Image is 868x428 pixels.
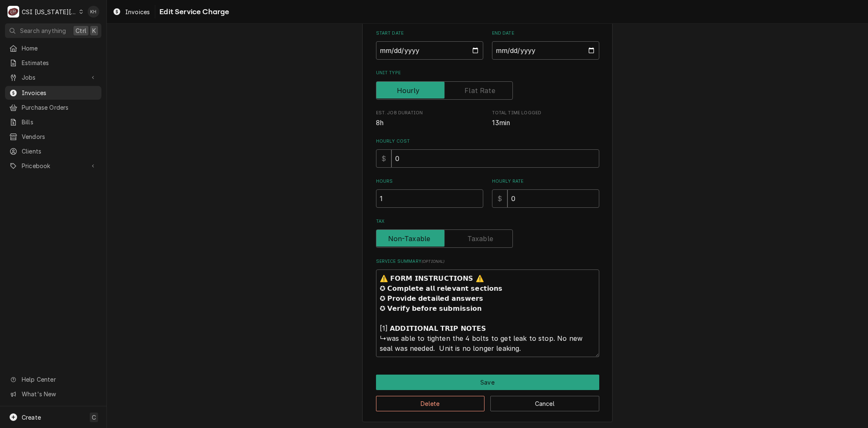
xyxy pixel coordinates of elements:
[376,178,483,208] div: [object Object]
[376,218,599,248] div: Tax
[376,375,599,390] button: Save
[5,130,101,144] a: Vendors
[376,390,599,411] div: Button Group Row
[376,138,599,145] label: Hourly Cost
[22,58,97,67] span: Estimates
[125,8,150,16] span: Invoices
[492,30,599,60] div: End Date
[5,23,101,38] button: Search anythingCtrlK
[376,258,599,358] div: Service Summary
[92,26,96,35] span: K
[492,189,507,208] div: $
[376,110,483,116] span: Est. Job Duration
[376,375,599,411] div: Button Group
[88,6,99,18] div: Kyley Hunnicutt's Avatar
[5,101,101,114] a: Purchase Orders
[22,390,96,398] span: What's New
[376,178,483,185] label: Hours
[376,149,391,168] div: $
[376,258,599,265] label: Service Summary
[8,6,19,18] div: C
[92,413,96,422] span: C
[22,88,97,97] span: Invoices
[109,5,153,19] a: Invoices
[492,119,510,127] span: 13min
[492,30,599,37] label: End Date
[5,144,101,158] a: Clients
[5,115,101,129] a: Bills
[490,396,599,411] button: Cancel
[376,396,485,411] button: Delete
[157,6,229,18] span: Edit Service Charge
[376,70,599,99] div: Unit Type
[376,118,483,128] span: Est. Job Duration
[20,26,66,35] span: Search anything
[5,70,101,84] a: Go to Jobs
[22,103,97,112] span: Purchase Orders
[492,118,599,128] span: Total Time Logged
[376,41,483,60] input: yyyy-mm-dd
[22,375,96,384] span: Help Center
[376,30,483,60] div: Start Date
[22,44,97,53] span: Home
[22,161,85,170] span: Pricebook
[421,259,445,264] span: ( optional )
[22,73,85,82] span: Jobs
[22,118,97,126] span: Bills
[492,178,599,208] div: [object Object]
[376,218,599,225] label: Tax
[22,147,97,156] span: Clients
[376,30,483,37] label: Start Date
[492,110,599,116] span: Total Time Logged
[376,70,599,76] label: Unit Type
[88,6,99,18] div: KH
[5,41,101,55] a: Home
[5,159,101,173] a: Go to Pricebook
[22,8,77,16] div: CSI [US_STATE][GEOGRAPHIC_DATA]
[492,110,599,128] div: Total Time Logged
[22,414,41,421] span: Create
[5,56,101,70] a: Estimates
[8,6,19,18] div: CSI Kansas City's Avatar
[376,269,599,357] textarea: ⚠️ 𝗙𝗢𝗥𝗠 𝗜𝗡𝗦𝗧𝗥𝗨𝗖𝗧𝗜𝗢𝗡𝗦 ⚠️ ✪ 𝗖𝗼𝗺𝗽𝗹𝗲𝘁𝗲 𝗮𝗹𝗹 𝗿𝗲𝗹𝗲𝘃𝗮𝗻𝘁 𝘀𝗲𝗰𝘁𝗶𝗼𝗻𝘀 ✪ 𝗣𝗿𝗼𝘃𝗶𝗱𝗲 𝗱𝗲𝘁𝗮𝗶𝗹𝗲𝗱 𝗮𝗻𝘀𝘄𝗲𝗿𝘀 ✪ 𝗩𝗲𝗿𝗶𝗳𝘆 𝗯𝗲𝗳𝗼...
[5,387,101,401] a: Go to What's New
[76,26,86,35] span: Ctrl
[376,119,384,127] span: 8h
[492,41,599,60] input: yyyy-mm-dd
[5,86,101,100] a: Invoices
[376,375,599,390] div: Button Group Row
[5,373,101,386] a: Go to Help Center
[376,110,483,128] div: Est. Job Duration
[22,132,97,141] span: Vendors
[376,138,599,168] div: Hourly Cost
[492,178,599,185] label: Hourly Rate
